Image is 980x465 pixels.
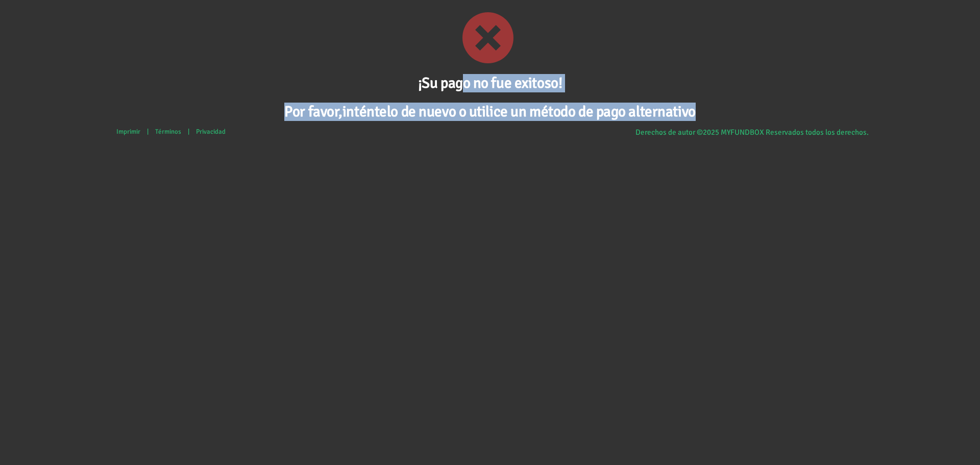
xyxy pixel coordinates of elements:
a: Imprimir [111,123,145,141]
a: Privacidad [191,123,231,141]
a: Términos [150,123,186,141]
span: Derechos de autor © 2025 MYFUNDBOX Reservados todos los derechos. [635,128,869,137]
span: | [188,128,189,136]
span: | [147,128,149,136]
